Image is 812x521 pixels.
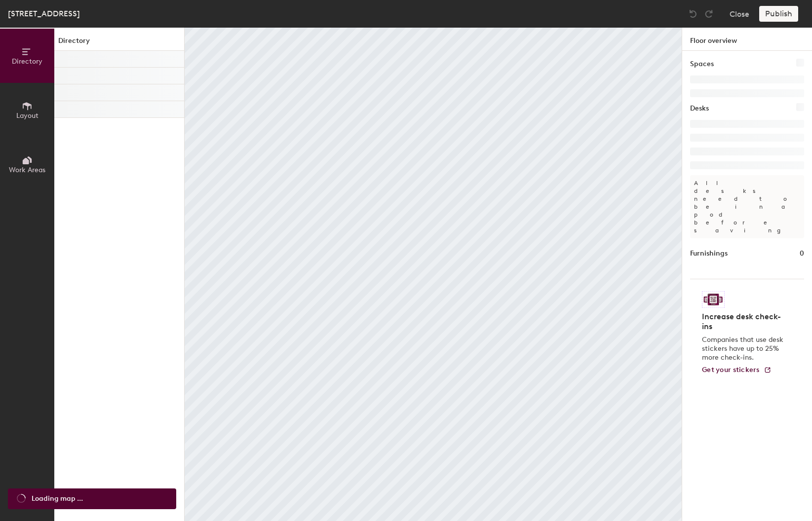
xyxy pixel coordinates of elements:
[800,248,804,259] h1: 0
[682,28,812,51] h1: Floor overview
[730,6,749,22] button: Close
[12,57,42,66] span: Directory
[690,248,728,259] h1: Furnishings
[32,493,83,504] span: Loading map ...
[702,291,725,308] img: Sticker logo
[702,312,786,332] h4: Increase desk check-ins
[690,103,709,114] h1: Desks
[185,28,682,521] canvas: Map
[16,112,39,120] span: Layout
[704,9,714,19] img: Redo
[8,7,80,20] div: [STREET_ADDRESS]
[702,366,760,374] span: Get your stickers
[690,59,714,70] h1: Spaces
[690,175,804,238] p: All desks need to be in a pod before saving
[688,9,698,19] img: Undo
[702,366,772,374] a: Get your stickers
[9,166,45,174] span: Work Areas
[54,36,184,51] h1: Directory
[702,335,786,362] p: Companies that use desk stickers have up to 25% more check-ins.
